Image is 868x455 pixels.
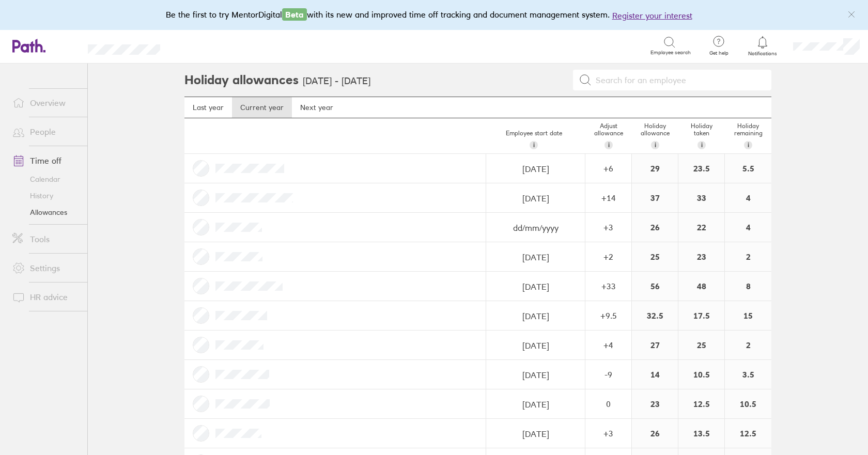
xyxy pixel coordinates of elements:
[487,360,584,389] input: dd/mm/yyyy
[725,301,771,330] div: 15
[725,242,771,271] div: 2
[487,419,584,448] input: dd/mm/yyyy
[4,150,87,171] a: Time off
[632,360,678,389] div: 14
[725,272,771,301] div: 8
[482,125,585,153] div: Employee start date
[678,389,724,418] div: 12.5
[632,272,678,301] div: 56
[746,51,780,57] span: Notifications
[632,389,678,418] div: 23
[4,187,87,204] a: History
[166,8,703,22] div: Be the first to try MentorDigital with its new and improved time off tracking and document manage...
[4,229,87,249] a: Tools
[292,97,342,118] a: Next year
[487,213,584,242] input: dd/mm/yyyy
[533,141,535,149] span: i
[586,223,631,232] div: + 3
[632,331,678,359] div: 27
[678,419,724,448] div: 13.5
[725,154,771,183] div: 5.5
[725,389,771,418] div: 10.5
[586,370,631,379] div: -9
[4,258,87,278] a: Settings
[487,154,584,183] input: dd/mm/yyyy
[632,242,678,271] div: 25
[487,243,584,272] input: dd/mm/yyyy
[632,118,678,153] div: Holiday allowance
[586,340,631,350] div: + 4
[650,50,691,56] span: Employee search
[678,331,724,359] div: 25
[4,171,87,187] a: Calendar
[678,272,724,301] div: 48
[725,419,771,448] div: 12.5
[4,204,87,221] a: Allowances
[678,213,724,242] div: 22
[586,252,631,261] div: + 2
[184,64,299,97] h2: Holiday allowances
[586,164,631,173] div: + 6
[612,9,692,22] button: Register your interest
[725,360,771,389] div: 3.5
[746,35,780,57] a: Notifications
[487,302,584,331] input: dd/mm/yyyy
[632,213,678,242] div: 26
[4,121,87,142] a: People
[592,70,765,90] input: Search for an employee
[586,311,631,320] div: + 9.5
[725,331,771,359] div: 2
[632,301,678,330] div: 32.5
[725,213,771,242] div: 4
[586,429,631,438] div: + 3
[725,118,771,153] div: Holiday remaining
[678,154,724,183] div: 23.5
[702,50,736,56] span: Get help
[748,141,749,149] span: i
[188,41,214,50] div: Search
[632,183,678,212] div: 37
[586,193,631,202] div: + 14
[632,154,678,183] div: 29
[4,287,87,307] a: HR advice
[608,141,610,149] span: i
[585,118,632,153] div: Adjust allowance
[4,92,87,113] a: Overview
[678,360,724,389] div: 10.5
[184,97,232,118] a: Last year
[487,184,584,213] input: dd/mm/yyyy
[282,8,307,21] span: Beta
[632,419,678,448] div: 26
[487,331,584,360] input: dd/mm/yyyy
[586,399,631,409] div: 0
[678,242,724,271] div: 23
[232,97,292,118] a: Current year
[586,281,631,291] div: + 33
[655,141,656,149] span: i
[678,301,724,330] div: 17.5
[701,141,703,149] span: i
[303,76,370,87] h3: [DATE] - [DATE]
[678,118,725,153] div: Holiday taken
[678,183,724,212] div: 33
[487,272,584,301] input: dd/mm/yyyy
[725,183,771,212] div: 4
[487,390,584,419] input: dd/mm/yyyy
